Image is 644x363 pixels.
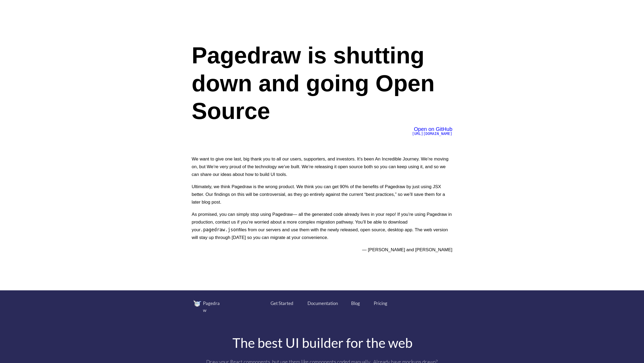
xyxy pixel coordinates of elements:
code: .pagedraw.json [201,227,239,232]
h1: Pagedraw is shutting down and going Open Source [192,42,452,125]
a: Documentation [308,300,338,307]
span: [URL][DOMAIN_NAME] [412,131,452,136]
span: Open on GitHub [414,126,452,132]
p: As promised, you can simply stop using Pagedraw— all the generated code already lives in your rep... [192,211,452,241]
div: The best UI builder for the web [189,336,456,349]
a: Blog [351,300,360,307]
a: Open on GitHub[URL][DOMAIN_NAME] [412,127,452,136]
p: — [PERSON_NAME] and [PERSON_NAME] [192,246,452,254]
p: Ultimately, we think Pagedraw is the wrong product. We think you can get 90% of the benefits of P... [192,183,452,206]
p: We want to give one last, big thank you to all our users, supporters, and investors. It’s been An... [192,155,452,178]
a: Get Started [271,300,293,307]
img: image.png [193,300,201,307]
a: Pagedraw [193,300,231,313]
a: Pricing [374,300,387,307]
div: Pagedraw [203,300,223,313]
